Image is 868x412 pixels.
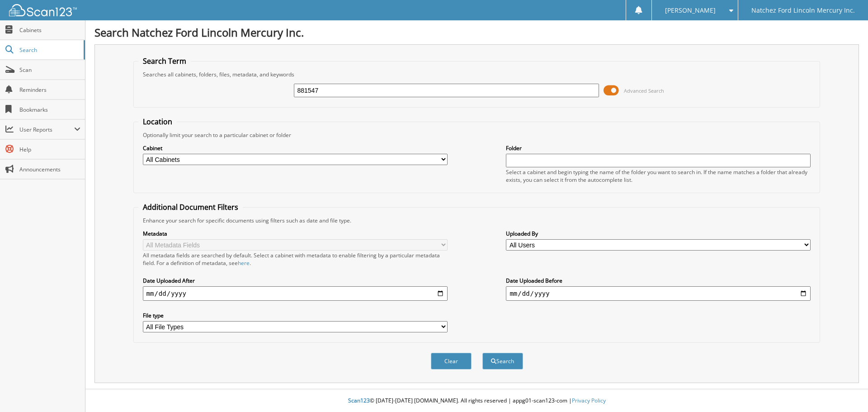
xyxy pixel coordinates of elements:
span: Scan [19,66,80,74]
span: [PERSON_NAME] [665,8,716,13]
input: end [506,286,811,301]
div: All metadata fields are searched by default. Select a cabinet with metadata to enable filtering b... [143,251,448,267]
span: Bookmarks [19,106,80,114]
span: Cabinets [19,26,80,34]
label: Date Uploaded After [143,277,448,284]
span: Natchez Ford Lincoln Mercury Inc. [751,8,855,13]
label: Cabinet [143,144,448,152]
span: Advanced Search [624,87,664,94]
h1: Search Natchez Ford Lincoln Mercury Inc. [94,25,859,40]
label: Metadata [143,230,448,237]
label: Folder [506,144,811,152]
span: Reminders [19,86,80,94]
label: Date Uploaded Before [506,277,811,284]
div: Select a cabinet and begin typing the name of the folder you want to search in. If the name match... [506,168,811,184]
legend: Search Term [138,56,191,66]
div: Optionally limit your search to a particular cabinet or folder [138,131,816,139]
a: here [238,259,250,267]
span: User Reports [19,126,74,133]
span: Search [19,46,79,54]
div: Searches all cabinets, folders, files, metadata, and keywords [138,71,816,78]
span: Help [19,146,80,153]
img: scan123-logo-white.svg [9,4,77,16]
label: File type [143,312,448,319]
button: Clear [431,353,472,369]
label: Uploaded By [506,230,811,237]
input: start [143,286,448,301]
div: Enhance your search for specific documents using filters such as date and file type. [138,217,816,224]
button: Search [482,353,523,369]
div: © [DATE]-[DATE] [DOMAIN_NAME]. All rights reserved | appg01-scan123-com | [85,390,868,412]
span: Announcements [19,166,80,173]
legend: Additional Document Filters [138,202,243,212]
a: Privacy Policy [572,397,606,404]
iframe: Chat Widget [823,369,868,412]
span: Scan123 [348,397,370,404]
legend: Location [138,117,177,127]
